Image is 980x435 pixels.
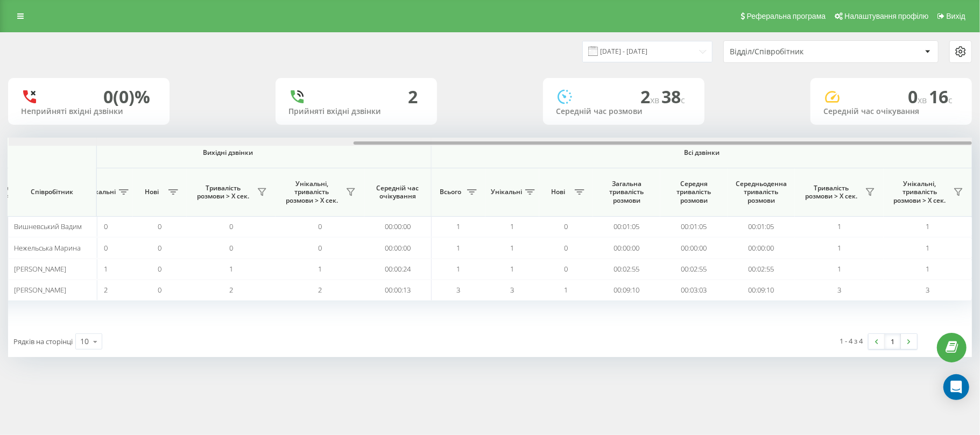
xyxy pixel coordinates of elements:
span: Вишневський Вадим [14,222,82,231]
span: 1 [837,222,841,231]
span: c [948,94,953,106]
span: 1 [104,264,108,274]
span: Нежельська Марина [14,243,81,253]
td: 00:00:00 [593,237,660,258]
div: 2 [408,87,418,107]
span: 0 [318,243,322,253]
span: Налаштування профілю [844,12,928,20]
span: Унікальні [491,188,522,196]
span: Вихід [947,12,965,20]
span: 0 [158,243,162,253]
span: 0 [229,222,233,231]
span: 2 [104,285,108,295]
td: 00:09:10 [593,280,660,301]
span: [PERSON_NAME] [14,264,66,274]
span: Середня тривалість розмови [668,180,720,205]
span: 0 [565,222,568,231]
span: 1 [511,243,514,253]
span: хв [650,94,661,106]
span: 1 [837,264,841,274]
span: Унікальні, тривалість розмови > Х сек. [281,180,343,205]
td: 00:03:03 [660,280,728,301]
span: 1 [837,243,841,253]
span: c [681,94,685,106]
span: Загальна тривалість розмови [601,180,652,205]
span: 16 [929,85,953,108]
span: 1 [926,264,930,274]
span: 0 [158,222,162,231]
div: Open Intercom Messenger [943,374,969,400]
td: 00:09:10 [728,280,795,301]
span: 1 [457,243,461,253]
div: 0 (0)% [103,87,150,107]
td: 00:00:00 [364,237,432,258]
span: Унікальні, тривалість розмови > Х сек. [889,180,950,205]
span: 0 [158,285,162,295]
span: Нові [138,188,165,196]
span: Середній час очікування [372,184,423,201]
div: Прийняті вхідні дзвінки [288,107,424,116]
span: Тривалість розмови > Х сек. [800,184,862,201]
td: 00:00:13 [364,280,432,301]
span: 1 [457,222,461,231]
span: 1 [511,264,514,274]
span: 0 [104,222,108,231]
span: 38 [661,85,685,108]
span: Середньоденна тривалість розмови [736,180,787,205]
span: 0 [229,243,233,253]
span: 1 [565,285,568,295]
td: 00:00:00 [728,237,795,258]
td: 00:00:00 [364,216,432,237]
span: Співробітник [17,188,87,196]
span: 2 [229,285,233,295]
a: 1 [885,334,901,349]
span: хв [918,94,929,106]
span: Вихідні дзвінки [51,148,406,157]
span: 3 [926,285,930,295]
span: Тривалість розмови > Х сек. [192,184,254,201]
span: 0 [318,222,322,231]
span: 0 [565,243,568,253]
td: 00:01:05 [728,216,795,237]
span: Унікальні [84,188,116,196]
span: 1 [318,264,322,274]
span: 1 [926,243,930,253]
td: 00:02:55 [593,259,660,280]
td: 00:01:05 [660,216,728,237]
td: 00:02:55 [728,259,795,280]
div: 1 - 4 з 4 [840,336,863,346]
span: [PERSON_NAME] [14,285,66,295]
div: Середній час очікування [823,107,959,116]
span: 3 [837,285,841,295]
td: 00:01:05 [593,216,660,237]
td: 00:00:00 [660,237,728,258]
span: 2 [640,85,661,108]
span: 1 [457,264,461,274]
span: 1 [229,264,233,274]
span: Рядків на сторінці [13,337,73,346]
div: Середній час розмови [556,107,692,116]
span: 0 [565,264,568,274]
span: 3 [457,285,461,295]
td: 00:00:24 [364,259,432,280]
span: 1 [511,222,514,231]
span: 2 [318,285,322,295]
div: Відділ/Співробітник [730,47,858,56]
span: Всі дзвінки [463,148,940,157]
span: 0 [104,243,108,253]
span: 0 [158,264,162,274]
span: Реферальна програма [747,12,826,20]
span: Нові [545,188,572,196]
div: 10 [80,336,89,347]
span: 1 [926,222,930,231]
span: Всього [437,188,464,196]
span: 3 [511,285,514,295]
div: Неприйняті вхідні дзвінки [21,107,157,116]
td: 00:02:55 [660,259,728,280]
span: 0 [908,85,929,108]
